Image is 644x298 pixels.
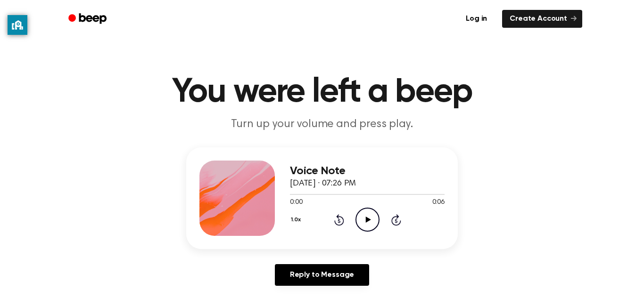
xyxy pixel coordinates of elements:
[8,15,27,35] button: privacy banner
[62,10,115,28] a: Beep
[456,8,496,30] a: Log in
[290,165,445,177] h3: Voice Note
[81,75,563,109] h1: You were left a beep
[141,117,503,132] p: Turn up your volume and press play.
[290,212,304,228] button: 1.0x
[290,179,356,188] span: [DATE] · 07:26 PM
[432,198,445,208] span: 0:06
[290,198,302,208] span: 0:00
[502,10,582,28] a: Create Account
[275,264,369,286] a: Reply to Message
